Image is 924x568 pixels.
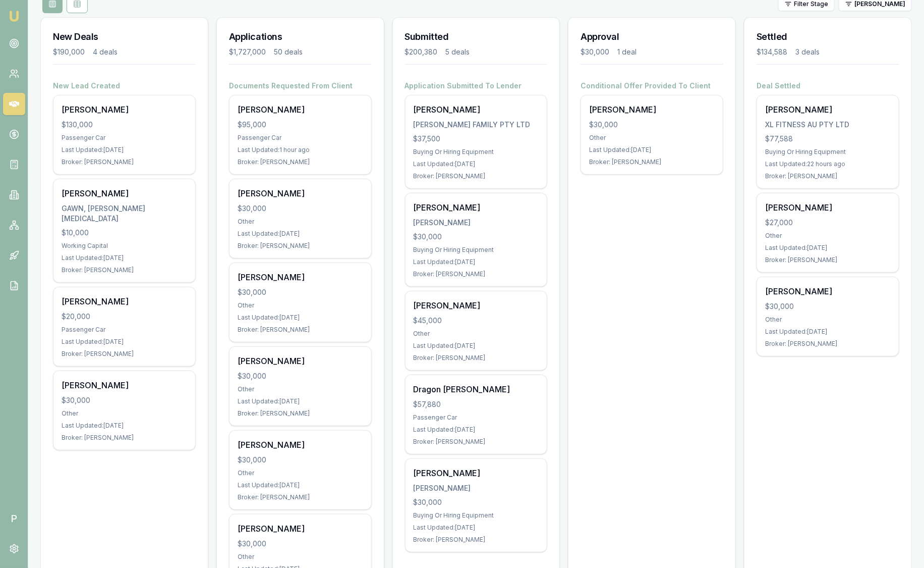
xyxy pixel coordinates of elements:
div: Passenger Car [62,134,187,142]
div: Broker: [PERSON_NAME] [62,434,187,442]
div: Broker: [PERSON_NAME] [414,536,539,544]
div: [PERSON_NAME] FAMILY PTY LTD [414,120,539,130]
div: $37,500 [414,134,539,144]
div: $95,000 [238,120,363,130]
div: Broker: [PERSON_NAME] [765,172,891,180]
div: $190,000 [53,47,85,57]
div: 4 deals [93,47,118,57]
div: Other [589,134,715,142]
div: [PERSON_NAME] [238,439,363,451]
img: emu-icon-u.png [8,10,20,22]
div: Broker: [PERSON_NAME] [414,438,539,446]
div: Last Updated: [DATE] [414,342,539,350]
div: $30,000 [238,371,363,381]
div: Last Updated: [DATE] [238,314,363,322]
div: 3 deals [795,47,820,57]
div: $30,000 [589,120,715,130]
div: Broker: [PERSON_NAME] [238,242,363,250]
div: Other [238,218,363,226]
div: Broker: [PERSON_NAME] [414,354,539,362]
div: [PERSON_NAME] [238,104,363,116]
div: $200,380 [405,47,438,57]
div: [PERSON_NAME] [414,201,539,214]
h3: Approval [581,30,723,44]
div: Other [765,316,891,324]
div: Last Updated: [DATE] [414,160,539,168]
h4: Conditional Offer Provided To Client [581,81,723,91]
div: Broker: [PERSON_NAME] [238,326,363,334]
h4: New Lead Created [53,81,196,91]
div: $1,727,000 [229,47,266,57]
h3: Submitted [405,30,548,44]
div: Other [765,232,891,240]
div: XL FITNESS AU PTY LTD [765,120,891,130]
div: [PERSON_NAME] [414,218,539,228]
h4: Deal Settled [757,81,899,91]
div: $30,000 [765,301,891,312]
div: Last Updated: [DATE] [238,397,363,405]
div: $30,000 [238,287,363,297]
div: Broker: [PERSON_NAME] [765,256,891,264]
div: $30,000 [414,232,539,242]
div: Other [62,409,187,418]
div: $10,000 [62,228,187,238]
div: Dragon [PERSON_NAME] [414,383,539,395]
div: Last Updated: [DATE] [765,328,891,336]
h3: Applications [229,30,372,44]
div: $45,000 [414,316,539,326]
div: Last Updated: [DATE] [414,258,539,266]
div: GAWN, [PERSON_NAME][MEDICAL_DATA] [62,203,187,224]
h3: Settled [757,30,899,44]
div: Broker: [PERSON_NAME] [414,270,539,278]
div: $30,000 [238,539,363,549]
div: [PERSON_NAME] [238,523,363,535]
div: Last Updated: [DATE] [765,244,891,252]
div: Broker: [PERSON_NAME] [589,158,715,166]
div: Other [238,385,363,393]
div: Last Updated: [DATE] [238,230,363,238]
div: Broker: [PERSON_NAME] [62,266,187,274]
div: $30,000 [414,497,539,507]
div: [PERSON_NAME] [238,187,363,199]
div: $77,588 [765,134,891,144]
div: [PERSON_NAME] [62,187,187,199]
h4: Documents Requested From Client [229,81,372,91]
div: [PERSON_NAME] [765,201,891,214]
div: Last Updated: [DATE] [62,338,187,346]
div: 1 deal [617,47,637,57]
div: Broker: [PERSON_NAME] [62,350,187,358]
div: $57,880 [414,399,539,409]
div: $30,000 [238,455,363,465]
div: [PERSON_NAME] [62,379,187,391]
div: Passenger Car [414,414,539,422]
div: $30,000 [581,47,609,57]
div: [PERSON_NAME] [238,271,363,283]
div: [PERSON_NAME] [414,299,539,312]
div: [PERSON_NAME] [589,104,715,116]
div: Broker: [PERSON_NAME] [238,409,363,418]
div: [PERSON_NAME] [62,104,187,116]
div: $134,588 [757,47,787,57]
div: Buying Or Hiring Equipment [414,246,539,254]
div: Other [238,469,363,477]
div: Buying Or Hiring Equipment [414,148,539,156]
div: [PERSON_NAME] [414,104,539,116]
div: Passenger Car [238,134,363,142]
div: [PERSON_NAME] [62,295,187,307]
div: Last Updated: [DATE] [62,146,187,154]
div: [PERSON_NAME] [765,104,891,116]
div: Passenger Car [62,326,187,334]
div: [PERSON_NAME] [414,483,539,493]
div: Buying Or Hiring Equipment [414,511,539,520]
div: 50 deals [274,47,303,57]
div: Broker: [PERSON_NAME] [238,158,363,166]
div: Buying Or Hiring Equipment [765,148,891,156]
div: Working Capital [62,242,187,250]
div: $30,000 [238,203,363,214]
div: $130,000 [62,120,187,130]
div: Last Updated: [DATE] [414,524,539,532]
div: [PERSON_NAME] [238,355,363,367]
div: $20,000 [62,312,187,322]
div: Broker: [PERSON_NAME] [62,158,187,166]
div: Broker: [PERSON_NAME] [414,172,539,180]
